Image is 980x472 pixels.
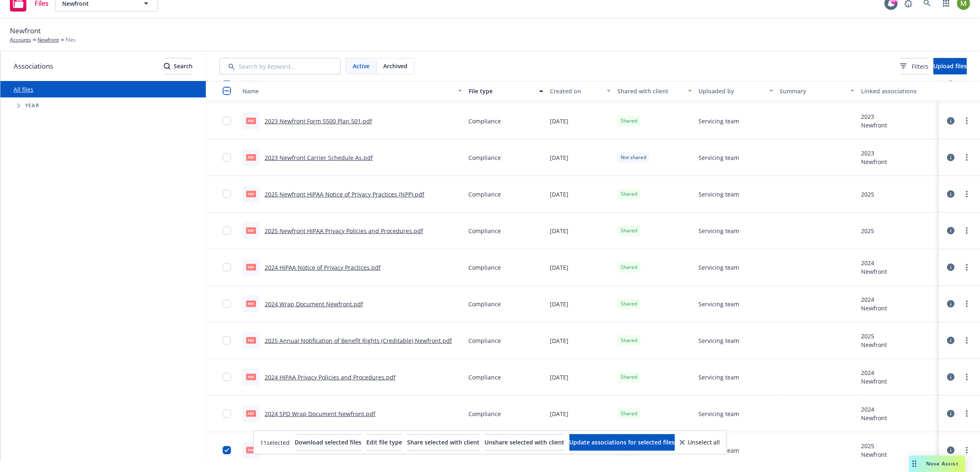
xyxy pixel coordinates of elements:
button: Uploaded by [695,81,776,101]
span: [DATE] [550,117,568,125]
button: Update associations for selected files [569,434,675,451]
span: Servicing team [698,117,739,125]
span: [DATE] [550,190,568,199]
div: Newfront [861,340,887,349]
div: Name [242,87,453,95]
a: 2024 HIPAA Privacy Policies and Procedures.pdf [265,373,396,381]
div: Summary [780,87,845,95]
button: Nova Assist [909,456,965,472]
span: Year [25,103,40,108]
a: more [962,335,972,345]
span: Servicing team [698,300,739,308]
input: Toggle Row Selected [223,336,231,345]
span: Update associations for selected files [569,438,675,446]
input: Select all [223,87,231,95]
div: 2025 [861,227,874,235]
span: Download selected files [295,438,361,446]
span: Filters [900,62,929,71]
span: Compliance [469,227,501,235]
input: Toggle Row Selected [223,446,231,454]
a: 2023 Newfront Form 5500 Plan 501.pdf [265,117,372,125]
a: more [962,409,972,419]
span: pdf [246,301,256,307]
span: Shared [621,337,637,344]
a: 2025 Annual Notification of Benefit Rights (Creditable) Newfront.pdf [265,337,452,345]
span: Compliance [469,300,501,308]
input: Toggle Row Selected [223,263,231,271]
span: Shared [621,410,637,417]
span: Shared [621,264,637,271]
div: Newfront [861,157,887,166]
span: Archived [383,62,407,70]
span: Servicing team [698,153,739,162]
div: 2024 [861,405,887,414]
div: Drag to move [909,456,919,472]
span: Newfront [10,25,41,36]
span: Filters [912,62,929,71]
button: Unselect all [680,434,720,451]
a: All files [14,86,33,93]
span: Active [353,62,370,70]
a: more [962,372,972,382]
span: Shared [621,227,637,234]
span: [DATE] [550,336,568,345]
button: Filters [900,58,929,74]
a: more [962,226,972,236]
div: Newfront [861,121,887,130]
button: Upload files [933,58,967,74]
div: Search [164,58,193,74]
button: Linked associations [858,81,939,101]
div: 2023 [861,112,887,121]
span: pdf [246,191,256,197]
span: Compliance [469,410,501,418]
button: Share selected with client [407,434,480,451]
div: 2024 [861,295,887,304]
div: 2024 [861,259,887,267]
span: [DATE] [550,153,568,162]
button: Download selected files [295,434,361,451]
div: 2025 [861,332,887,340]
span: Shared [621,373,637,381]
div: Uploaded by [698,87,764,95]
span: [DATE] [550,410,568,418]
a: 2025 Newfront HIPAA Privacy Policies and Procedures.pdf [265,227,423,235]
span: Servicing team [698,336,739,345]
span: Compliance [469,336,501,345]
input: Toggle Row Selected [223,190,231,198]
span: Files [65,36,76,44]
span: Servicing team [698,190,739,199]
a: more [962,299,972,309]
a: more [962,262,972,272]
span: Shared [621,190,637,198]
span: Edit file type [366,438,402,446]
input: Search by keyword... [219,58,341,74]
span: Nova Assist [926,460,959,467]
span: Compliance [469,190,501,199]
span: pdf [246,374,256,380]
a: 2024 HIPAA Notice of Privacy Practices.pdf [265,264,381,271]
input: Toggle Row Selected [223,373,231,381]
div: Newfront [861,304,887,312]
span: Servicing team [698,373,739,382]
a: more [962,189,972,199]
div: File type [469,87,534,95]
div: 2024 [861,368,887,377]
a: Newfront [37,36,59,44]
div: 2025 [861,190,874,199]
button: SearchSearch [164,58,193,74]
input: Toggle Row Selected [223,227,231,235]
span: Compliance [469,153,501,162]
svg: Search [164,63,170,69]
span: Unselect all [688,440,720,445]
div: 2025 [861,442,887,450]
a: 2024 Wrap Document Newfront.pdf [265,300,363,308]
span: [DATE] [550,227,568,235]
span: Compliance [469,373,501,382]
button: Name [239,81,466,101]
div: Shared with client [617,87,683,95]
span: Not shared [621,154,646,161]
button: Unshare selected with client [484,434,564,451]
div: Newfront [861,414,887,422]
div: Linked associations [861,87,936,95]
span: [DATE] [550,373,568,382]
